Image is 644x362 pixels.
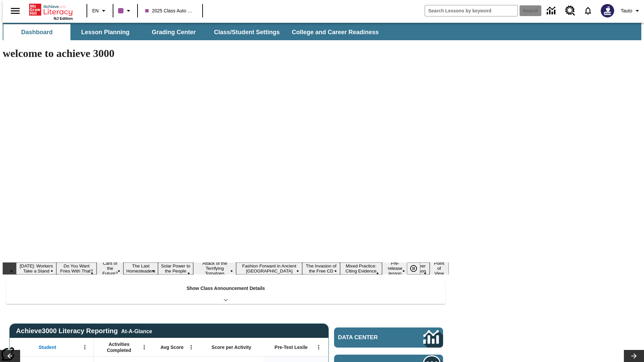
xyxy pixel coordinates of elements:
span: 2025 Class Auto Grade 13 [145,7,195,14]
button: Slide 4 The Last Homesteaders [123,262,158,275]
button: Grading Center [140,24,207,40]
span: Tauto [621,7,632,14]
button: Lesson Planning [72,24,139,40]
a: Resource Center, Will open in new tab [561,2,579,20]
div: Show Class Announcement Details [6,281,445,304]
button: Language: EN, Select a language [89,5,111,17]
button: Slide 1 Labor Day: Workers Take a Stand [16,262,56,275]
span: Avg Score [160,344,183,350]
span: Score per Activity [212,344,252,350]
button: Profile/Settings [618,5,644,17]
span: Student [39,344,56,350]
button: Pause [407,262,420,275]
span: EN [92,7,99,14]
div: SubNavbar [3,24,385,40]
p: Show Class Announcement Details [186,285,265,292]
div: SubNavbar [3,23,641,40]
div: Pause [407,262,427,275]
button: Slide 6 Attack of the Terrifying Tomatoes [193,260,236,277]
a: Notifications [579,2,597,19]
button: Open Menu [186,342,196,352]
span: Achieve3000 Literacy Reporting [16,327,152,335]
h1: welcome to achieve 3000 [3,47,449,60]
button: Select a new avatar [597,2,618,19]
button: Slide 10 Pre-release lesson [382,260,408,277]
button: Slide 5 Solar Power to the People [158,262,193,275]
button: Slide 12 Point of View [430,260,449,277]
img: Avatar [601,4,614,17]
button: Slide 3 Cars of the Future? [97,260,123,277]
button: Open Menu [314,342,324,352]
button: Open side menu [5,1,25,21]
button: Lesson carousel, Next [624,350,644,362]
button: Slide 2 Do You Want Fries With That? [56,262,97,275]
div: At-A-Glance [121,327,152,335]
button: Slide 7 Fashion Forward in Ancient Rome [236,262,302,275]
button: Open Menu [80,342,90,352]
button: Class/Student Settings [209,24,285,40]
button: College and Career Readiness [286,24,384,40]
span: Pre-Test Lexile [275,344,308,350]
a: Home [29,3,73,16]
span: Data Center [338,334,401,341]
span: NJ Edition [54,16,73,20]
button: Open Menu [139,342,149,352]
button: Dashboard [3,24,70,40]
a: Data Center [543,2,561,20]
div: Home [29,2,73,20]
button: Class color is purple. Change class color [115,5,135,17]
button: Slide 8 The Invasion of the Free CD [302,262,340,275]
span: Activities Completed [97,341,141,353]
a: Data Center [334,327,443,348]
input: search field [425,5,518,16]
button: Slide 9 Mixed Practice: Citing Evidence [340,262,382,275]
